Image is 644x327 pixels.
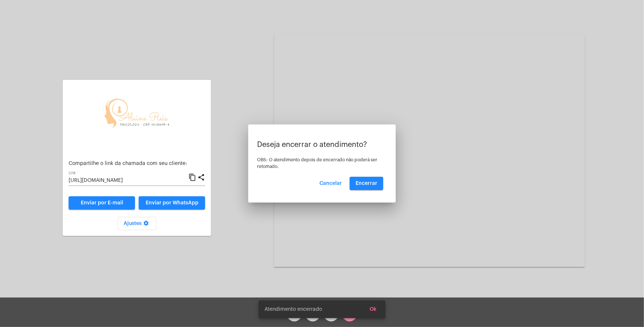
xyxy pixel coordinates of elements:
span: Atendimento encerrado [264,306,322,313]
span: Cancelar [319,181,342,186]
button: Cancelar [314,177,348,190]
img: a308c1d8-3e78-dbfd-0328-a53a29ea7b64.jpg [100,86,174,148]
span: OBS: O atendimento depois de encerrado não poderá ser retomado. [257,158,377,169]
button: Encerrar [350,177,383,190]
span: Ajustes [124,221,150,226]
span: Encerrar [356,181,377,186]
p: Deseja encerrar o atendimento? [257,141,387,149]
span: Ok [370,307,377,312]
mat-icon: share [197,173,205,182]
span: Enviar por E-mail [81,200,123,205]
mat-icon: settings [142,220,150,229]
p: Compartilhe o link da chamada com seu cliente: [69,161,205,166]
mat-icon: content_copy [188,173,196,182]
span: Enviar por WhatsApp [146,200,198,205]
